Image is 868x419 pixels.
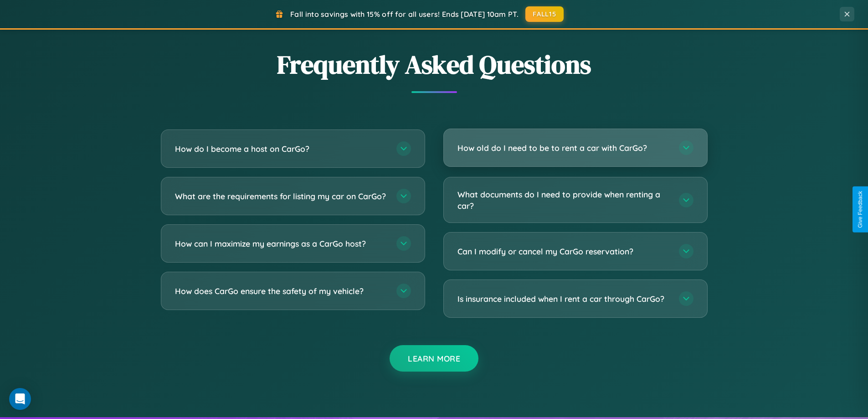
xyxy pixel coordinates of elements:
[457,142,670,154] h3: How old do I need to be to rent a car with CarGo?
[457,246,670,257] h3: Can I modify or cancel my CarGo reservation?
[857,191,863,228] div: Give Feedback
[457,293,670,305] h3: Is insurance included when I rent a car through CarGo?
[525,6,564,22] button: FALL15
[390,345,478,372] button: Learn More
[175,143,387,155] h3: How do I become a host on CarGo?
[175,238,387,249] h3: How can I maximize my earnings as a CarGo host?
[9,388,31,410] div: Open Intercom Messenger
[457,189,670,211] h3: What documents do I need to provide when renting a car?
[290,10,519,19] span: Fall into savings with 15% off for all users! Ends [DATE] 10am PT.
[175,285,387,297] h3: How does CarGo ensure the safety of my vehicle?
[161,47,708,82] h2: Frequently Asked Questions
[175,191,387,202] h3: What are the requirements for listing my car on CarGo?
